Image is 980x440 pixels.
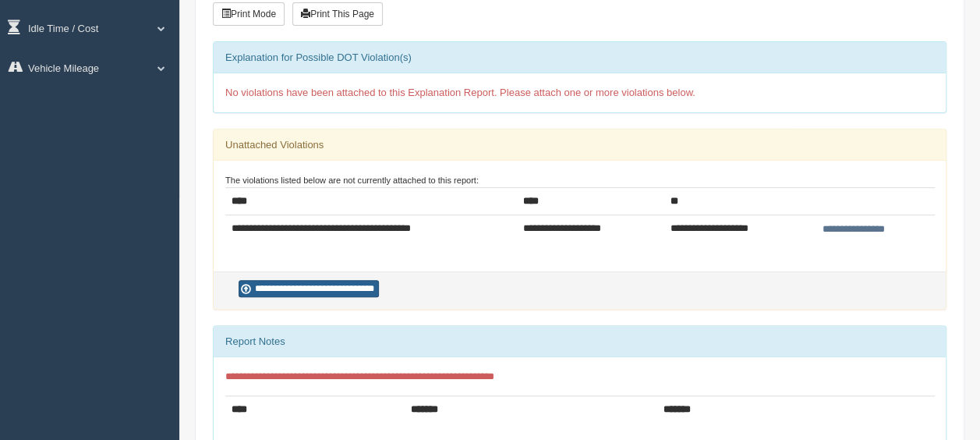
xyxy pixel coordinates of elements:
span: No violations have been attached to this Explanation Report. Please attach one or more violations... [225,87,695,98]
div: Report Notes [214,326,946,357]
div: Unattached Violations [214,130,946,161]
button: Print Mode [213,2,285,26]
small: The violations listed below are not currently attached to this report: [225,176,479,185]
div: Explanation for Possible DOT Violation(s) [214,42,946,73]
button: Print This Page [292,2,383,26]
